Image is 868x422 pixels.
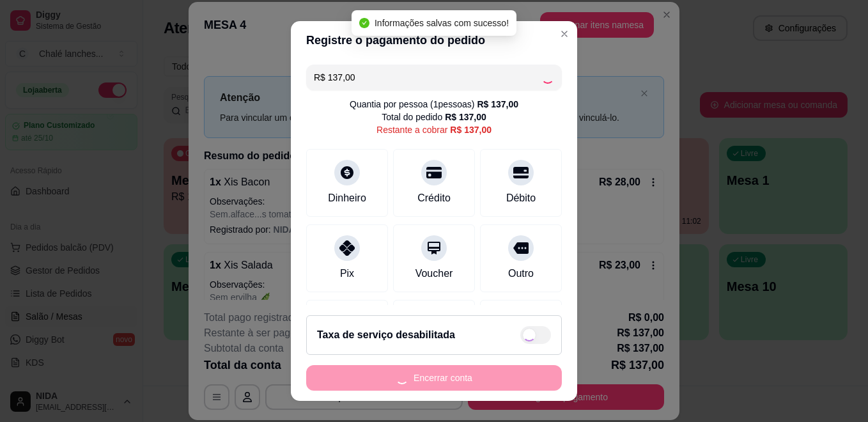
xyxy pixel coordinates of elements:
div: Voucher [415,266,453,281]
div: Loading [541,71,554,84]
div: Dinheiro [328,191,366,206]
input: Ex.: hambúrguer de cordeiro [314,65,541,90]
div: R$ 137,00 [477,98,518,111]
button: Close [554,24,575,44]
div: R$ 137,00 [450,123,492,136]
h2: Taxa de serviço desabilitada [317,327,455,343]
div: Outro [508,266,534,281]
div: Pix [340,266,354,281]
div: Débito [506,191,536,206]
span: Informações salvas com sucesso! [375,18,509,28]
header: Registre o pagamento do pedido [291,21,577,59]
div: Crédito [417,191,451,206]
span: check-circle [359,18,369,28]
div: Quantia por pessoa ( 1 pessoas) [350,98,518,111]
div: Total do pedido [382,111,486,123]
div: Restante a cobrar [376,123,492,136]
div: R$ 137,00 [445,111,486,123]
